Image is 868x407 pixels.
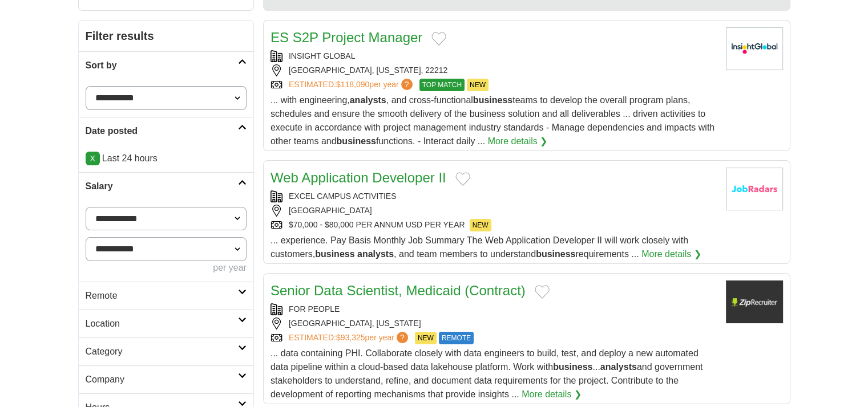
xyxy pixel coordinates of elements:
[79,21,253,51] h2: Filter results
[337,136,376,146] strong: business
[86,180,238,193] h2: Salary
[641,247,701,261] a: More details ❯
[86,373,238,386] h2: Company
[536,249,575,259] strong: business
[79,51,253,79] a: Sort by
[553,362,592,372] strong: business
[271,170,446,185] a: Web Application Developer II
[522,388,582,401] a: More details ❯
[473,95,512,105] strong: business
[470,219,491,231] span: NEW
[350,95,386,105] strong: analysts
[726,27,783,70] img: Insight Global logo
[726,280,783,323] img: Company logo
[336,80,369,89] span: $118,090
[86,59,238,72] h2: Sort by
[271,64,717,76] div: [GEOGRAPHIC_DATA], [US_STATE], 22212
[86,152,247,165] p: Last 24 hours
[271,235,688,259] span: ... experience. Pay Basis Monthly Job Summary The Web Application Developer II will work closely ...
[79,365,253,393] a: Company
[271,30,422,45] a: ES S2P Project Manager
[79,310,253,337] a: Location
[271,303,717,315] div: FOR PEOPLE
[86,289,238,303] h2: Remote
[79,337,253,365] a: Category
[488,135,548,148] a: More details ❯
[357,249,394,259] strong: analysts
[79,282,253,310] a: Remote
[401,79,413,90] span: ?
[397,332,408,343] span: ?
[271,190,717,202] div: EXCEL CAMPUS ACTIVITIES
[455,172,470,186] button: Add to favorite jobs
[439,332,474,344] span: REMOTE
[271,219,717,231] div: $70,000 - $80,000 PER ANNUM USD PER YEAR
[271,283,526,298] a: Senior Data Scientist, Medicaid (Contract)
[431,32,446,46] button: Add to favorite jobs
[467,79,488,91] span: NEW
[86,124,238,138] h2: Date posted
[86,261,247,275] div: per year
[289,332,410,344] a: ESTIMATED:$93,325per year?
[726,168,783,210] img: Company logo
[86,317,238,331] h2: Location
[86,345,238,359] h2: Category
[336,333,365,342] span: $93,325
[79,172,253,200] a: Salary
[535,285,550,299] button: Add to favorite jobs
[271,318,717,329] div: [GEOGRAPHIC_DATA], [US_STATE]
[419,79,465,91] span: TOP MATCH
[289,79,415,91] a: ESTIMATED:$118,090per year?
[415,332,437,344] span: NEW
[79,117,253,145] a: Date posted
[271,95,714,146] span: ... with engineering, , and cross-functional teams to develop the overall program plans, schedule...
[315,249,354,259] strong: business
[271,205,717,217] div: [GEOGRAPHIC_DATA]
[86,152,100,165] a: X
[289,51,355,60] a: INSIGHT GLOBAL
[271,348,703,399] span: ... data containing PHI. Collaborate closely with data engineers to build, test, and deploy a new...
[600,362,637,372] strong: analysts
